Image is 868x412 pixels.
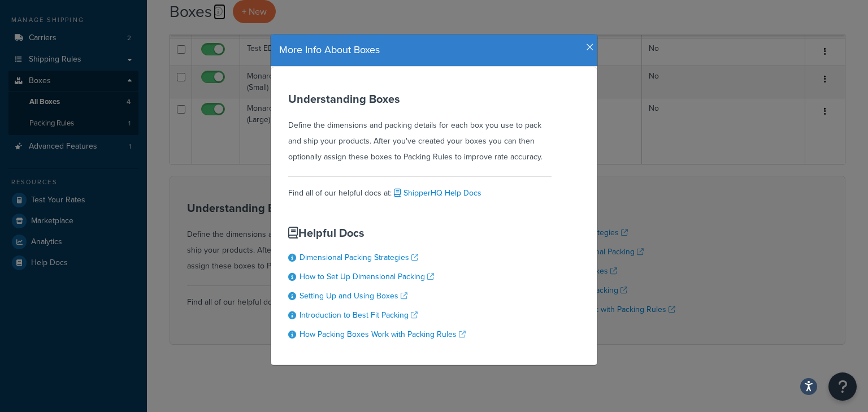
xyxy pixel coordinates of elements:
[288,176,552,201] div: Find all of our helpful docs at:
[300,271,434,283] a: How to Set Up Dimensional Packing
[300,328,466,340] a: How Packing Boxes Work with Packing Rules
[300,290,407,302] a: Setting Up and Using Boxes
[300,251,418,263] a: Dimensional Packing Strategies
[288,227,466,239] h3: Helpful Docs
[279,43,589,58] h4: More Info About Boxes
[392,187,481,199] a: ShipperHQ Help Docs
[300,309,418,321] a: Introduction to Best Fit Packing
[288,93,552,165] div: Define the dimensions and packing details for each box you use to pack and ship your products. Af...
[288,93,552,105] h3: Understanding Boxes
